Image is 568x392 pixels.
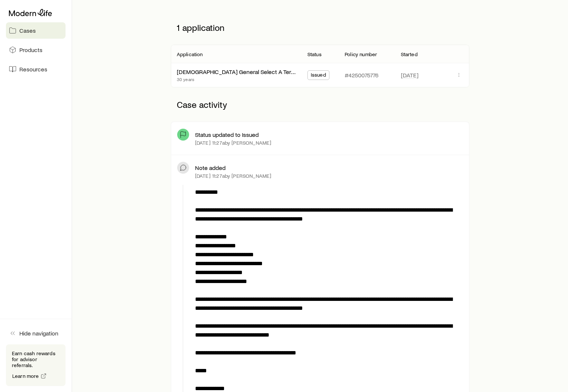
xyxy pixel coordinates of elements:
[171,93,470,116] p: Case activity
[195,131,259,138] p: Status updated to Issued
[6,61,66,77] a: Resources
[177,51,203,57] p: Application
[12,373,39,379] span: Learn more
[401,71,418,79] span: [DATE]
[195,140,272,146] p: [DATE] 11:27a by [PERSON_NAME]
[177,76,296,82] p: 30 years
[307,51,322,57] p: Status
[12,350,60,368] p: Earn cash rewards for advisor referrals.
[19,27,36,34] span: Cases
[6,42,66,58] a: Products
[401,51,418,57] p: Started
[6,22,66,39] a: Cases
[19,46,42,54] span: Products
[19,65,47,73] span: Resources
[19,330,58,337] span: Hide navigation
[195,173,272,179] p: [DATE] 11:27a by [PERSON_NAME]
[345,51,377,57] p: Policy number
[195,164,226,171] p: Note added
[171,16,470,39] p: 1 application
[6,344,66,386] div: Earn cash rewards for advisor referrals.Learn more
[345,71,379,79] p: #4250075776
[177,68,296,76] div: [DEMOGRAPHIC_DATA] General Select A Term
[6,325,66,341] button: Hide navigation
[311,72,326,80] span: Issued
[177,68,296,75] a: [DEMOGRAPHIC_DATA] General Select A Term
